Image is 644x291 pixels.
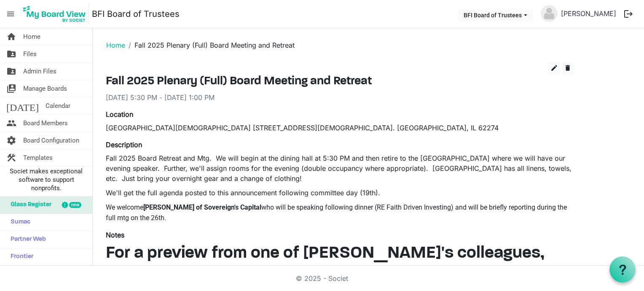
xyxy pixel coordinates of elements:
span: Board Configuration [23,132,79,149]
span: switch_account [6,80,16,97]
span: home [6,28,16,45]
span: construction [6,149,16,166]
span: Societ makes exceptional software to support nonprofits. [4,167,89,192]
button: edit [548,62,560,75]
span: We welcome who will be speaking following dinner (RE Faith Driven Investing) and will be briefly ... [106,203,567,222]
a: My Board View Logo [21,3,92,24]
span: menu [3,6,19,22]
a: [PERSON_NAME] [558,5,620,22]
label: Notes [106,230,124,240]
span: edit [550,64,558,72]
button: delete [562,62,574,75]
span: Calendar [46,97,70,114]
span: Partner Web [6,231,46,248]
span: Sumac [6,214,30,231]
h3: Fall 2025 Plenary (Full) Board Meeting and Retreat [106,75,574,89]
div: [DATE] 5:30 PM - [DATE] 1:00 PM [106,92,574,102]
span: Manage Boards [23,80,67,97]
a: © 2025 - Societ [296,274,348,283]
span: people [6,115,16,132]
div: new [69,202,81,208]
span: Templates [23,149,53,166]
a: Home [106,41,125,49]
label: Location [106,109,133,119]
span: [DATE] [6,97,39,114]
h1: For a preview from one of [PERSON_NAME]'s colleagues, check out [PERSON_NAME] video: [106,243,574,284]
strong: [PERSON_NAME] of Sovereign's Capital [143,203,261,211]
span: delete [564,64,572,72]
span: folder_shared [6,63,16,80]
p: We'll get the full agenda posted to this announcement following committee day (19th). [106,188,574,198]
span: settings [6,132,16,149]
a: BFI Board of Trustees [92,5,180,22]
img: no-profile-picture.svg [541,5,558,22]
p: Fall 2025 Board Retreat and Mtg. We will begin at the dining hall at 5:30 PM and then retire to t... [106,153,574,183]
button: logout [620,5,637,23]
div: [GEOGRAPHIC_DATA][DEMOGRAPHIC_DATA] [STREET_ADDRESS][DEMOGRAPHIC_DATA]. [GEOGRAPHIC_DATA], IL 62274 [106,123,574,133]
span: Admin Files [23,63,56,80]
label: Description [106,140,142,150]
span: Files [23,46,37,62]
span: Glass Register [6,197,51,213]
span: Board Members [23,115,68,132]
img: My Board View Logo [21,3,89,24]
span: Frontier [6,248,33,265]
span: folder_shared [6,46,16,62]
button: BFI Board of Trustees dropdownbutton [458,9,533,21]
span: Home [23,28,40,45]
li: Fall 2025 Plenary (Full) Board Meeting and Retreat [125,40,295,50]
